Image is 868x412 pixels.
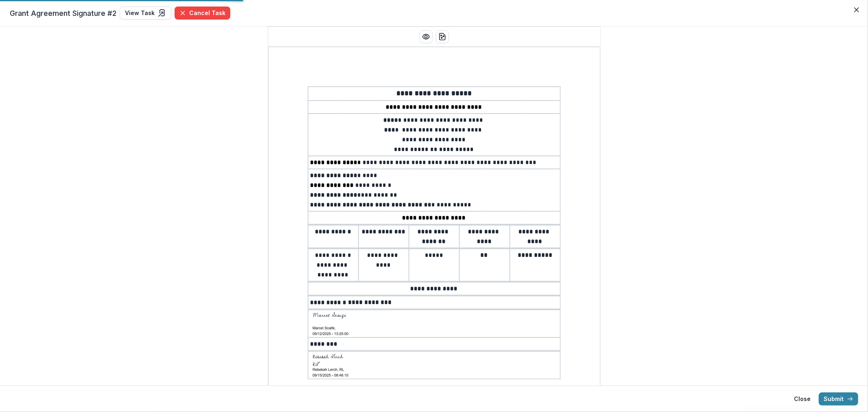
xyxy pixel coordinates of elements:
[420,30,433,43] button: Preview preview-doc.pdf
[850,3,863,16] button: Close
[789,392,816,405] button: Close
[10,8,116,19] span: Grant Agreement Signature #2
[175,7,230,20] button: Cancel Task
[819,392,858,405] button: Submit
[436,30,449,43] button: download-word
[120,7,171,20] a: View Task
